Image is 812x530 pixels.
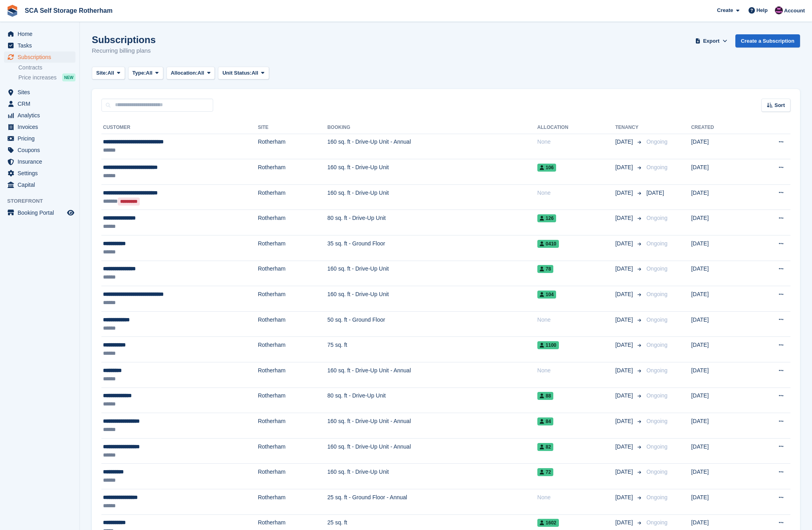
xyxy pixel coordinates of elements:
[537,417,553,425] span: 84
[18,207,65,218] span: Booking Portal
[537,519,559,527] span: 1602
[717,6,733,14] span: Create
[327,235,537,261] td: 35 sq. ft - Ground Floor
[735,34,800,47] a: Create a Subscription
[4,144,75,156] a: menu
[258,362,327,388] td: Rotherham
[18,121,65,132] span: Invoices
[537,493,615,502] div: None
[327,311,537,337] td: 50 sq. ft - Ground Floor
[537,214,556,222] span: 126
[615,239,634,248] span: [DATE]
[327,413,537,439] td: 160 sq. ft - Drive-Up Unit - Annual
[327,210,537,235] td: 80 sq. ft - Drive-Up Unit
[646,469,667,475] span: Ongoing
[703,37,719,45] span: Export
[18,64,75,71] a: Contracts
[4,51,75,63] a: menu
[691,134,749,159] td: [DATE]
[691,464,749,489] td: [DATE]
[646,138,667,145] span: Ongoing
[691,337,749,362] td: [DATE]
[646,392,667,399] span: Ongoing
[258,184,327,210] td: Rotherham
[18,40,65,51] span: Tasks
[327,489,537,515] td: 25 sq. ft - Ground Floor - Annual
[537,189,615,197] div: None
[18,156,65,167] span: Insurance
[537,366,615,375] div: None
[646,240,667,247] span: Ongoing
[615,443,634,451] span: [DATE]
[646,342,667,348] span: Ongoing
[537,164,556,172] span: 106
[327,134,537,159] td: 160 sq. ft - Drive-Up Unit - Annual
[198,69,204,77] span: All
[646,190,664,196] span: [DATE]
[258,159,327,185] td: Rotherham
[615,121,643,134] th: Tenancy
[327,362,537,388] td: 160 sq. ft - Drive-Up Unit - Annual
[6,5,18,17] img: stora-icon-8386f47178a22dfd0bd8f6a31ec36ba5ce8667c1dd55bd0f319d3a0aa187defe.svg
[96,69,107,77] span: Site:
[691,121,749,134] th: Created
[222,69,252,77] span: Unit Status:
[646,418,667,424] span: Ongoing
[615,468,634,476] span: [DATE]
[646,443,667,450] span: Ongoing
[4,40,75,51] a: menu
[18,168,65,179] span: Settings
[218,67,269,80] button: Unit Status: All
[18,133,65,144] span: Pricing
[757,6,768,14] span: Help
[615,316,634,324] span: [DATE]
[18,179,65,190] span: Capital
[92,34,156,45] h1: Subscriptions
[258,489,327,515] td: Rotherham
[258,134,327,159] td: Rotherham
[327,261,537,286] td: 160 sq. ft - Drive-Up Unit
[18,74,57,81] span: Price increases
[537,316,615,324] div: None
[615,290,634,299] span: [DATE]
[252,69,258,77] span: All
[691,362,749,388] td: [DATE]
[92,67,125,80] button: Site: All
[691,413,749,439] td: [DATE]
[646,316,667,323] span: Ongoing
[18,110,65,121] span: Analytics
[646,519,667,526] span: Ongoing
[258,337,327,362] td: Rotherham
[327,286,537,312] td: 160 sq. ft - Drive-Up Unit
[258,235,327,261] td: Rotherham
[128,67,163,80] button: Type: All
[4,110,75,121] a: menu
[537,392,553,400] span: 88
[258,286,327,312] td: Rotherham
[258,121,327,134] th: Site
[171,69,198,77] span: Allocation:
[775,6,783,14] img: Dale Chapman
[646,164,667,170] span: Ongoing
[615,493,634,502] span: [DATE]
[258,210,327,235] td: Rotherham
[62,73,75,81] div: NEW
[327,464,537,489] td: 160 sq. ft - Drive-Up Unit
[4,156,75,167] a: menu
[4,168,75,179] a: menu
[691,489,749,515] td: [DATE]
[107,69,114,77] span: All
[258,261,327,286] td: Rotherham
[537,138,615,146] div: None
[18,28,65,40] span: Home
[327,184,537,210] td: 160 sq. ft - Drive-Up Unit
[18,51,65,63] span: Subscriptions
[258,438,327,464] td: Rotherham
[646,265,667,272] span: Ongoing
[615,417,634,425] span: [DATE]
[101,121,258,134] th: Customer
[258,388,327,413] td: Rotherham
[258,464,327,489] td: Rotherham
[18,87,65,98] span: Sites
[92,46,156,55] p: Recurring billing plans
